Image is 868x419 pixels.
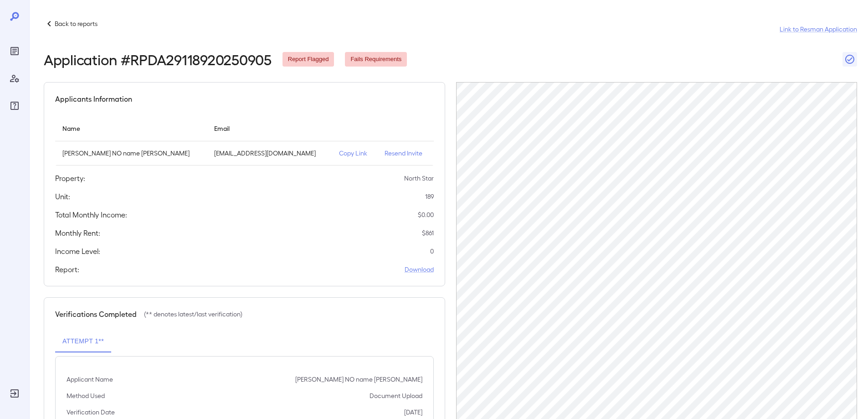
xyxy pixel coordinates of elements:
p: Verification Date [67,408,115,417]
h5: Property: [55,173,85,184]
p: Back to reports [55,19,98,28]
h5: Monthly Rent: [55,228,100,238]
p: Copy Link [339,149,370,158]
h5: Total Monthly Income: [55,209,127,220]
h5: Report: [55,264,79,275]
button: Attempt 1** [55,331,111,352]
h5: Income Level: [55,246,100,257]
div: FAQ [7,98,22,113]
p: [PERSON_NAME] NO name [PERSON_NAME] [295,375,422,384]
p: [PERSON_NAME] NO name [PERSON_NAME] [62,149,200,158]
p: 189 [425,192,434,201]
p: Method Used [67,391,105,400]
div: Reports [7,44,22,58]
h5: Verifications Completed [55,309,137,320]
h5: Applicants Information [55,93,132,104]
th: Email [207,115,331,141]
span: Report Flagged [282,55,334,64]
p: [EMAIL_ADDRESS][DOMAIN_NAME] [214,149,324,158]
p: Applicant Name [67,375,113,384]
p: (** denotes latest/last verification) [144,310,242,319]
div: Manage Users [7,71,22,86]
div: Log Out [7,386,22,401]
h2: Application # RPDA29118920250905 [44,51,272,67]
table: simple table [55,115,434,166]
p: $ 861 [422,228,434,238]
p: $ 0.00 [418,210,434,219]
th: Name [55,115,207,141]
p: [DATE] [404,408,422,417]
p: Resend Invite [385,149,426,158]
button: Close Report [842,52,857,67]
p: Document Upload [370,391,422,400]
p: 0 [430,247,434,256]
a: Link to Resman Application [780,25,857,34]
a: Download [405,265,434,274]
p: North Star [404,174,434,183]
span: Fails Requirements [345,55,407,64]
h5: Unit: [55,191,70,202]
